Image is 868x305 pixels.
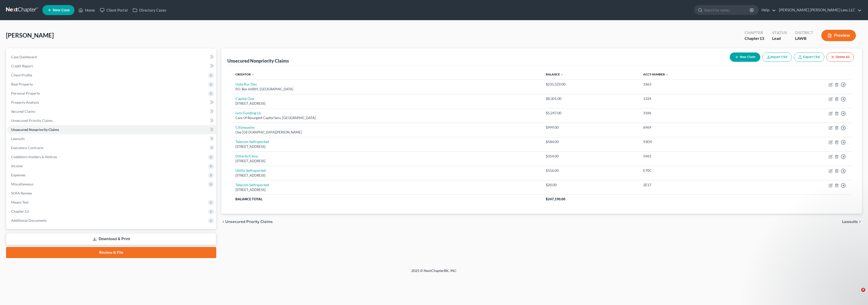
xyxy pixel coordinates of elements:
span: Secured Claims [11,109,35,114]
a: Download & Print [6,233,216,245]
i: expand_less [560,73,563,76]
a: Dillards/Cbna [235,154,258,158]
div: Chapter [745,36,764,41]
div: 2025 © NextChapterBK, INC [290,268,578,277]
div: $231,529.00 [546,82,635,87]
a: Credit Report [7,62,216,71]
button: Import CSV [762,52,792,62]
a: Unsecured Nonpriority Claims [7,125,216,134]
div: 1324 [643,96,752,101]
span: SOFA Review [11,191,32,195]
span: Property Analysis [11,100,39,104]
div: [STREET_ADDRESS] [235,144,538,149]
a: Acct Number expand_less [643,72,668,76]
div: Lead [772,36,787,41]
a: Citiznpayloc [235,125,255,129]
div: LAWB [795,36,813,41]
div: Unsecured Nonpriority Claims [227,58,289,64]
span: New Case [53,8,70,12]
span: Chapter 13 [11,209,29,213]
a: Home [76,6,97,15]
a: Case Dashboard [7,52,216,62]
a: Capital One [235,96,254,101]
span: Codebtors Insiders & Notices [11,155,57,159]
span: Additional Documents [11,218,47,223]
i: expand_less [665,73,668,76]
span: Unsecured Nonpriority Claims [11,127,59,132]
a: Usda Rur Dev [235,82,257,86]
div: $5,247.00 [546,110,635,116]
span: Miscellaneous [11,182,34,186]
span: [PERSON_NAME] [6,32,54,39]
a: Property Analysis [7,98,216,107]
span: Means Test [11,200,29,204]
i: expand_less [251,73,254,76]
a: Telecom Selfreported [235,183,269,187]
div: [STREET_ADDRESS] [235,173,538,178]
div: 93D0 [643,139,752,144]
a: Review & File [6,247,216,258]
span: Personal Property [11,91,40,95]
div: One [GEOGRAPHIC_DATA][PERSON_NAME] [235,130,538,135]
div: $584.00 [546,139,635,144]
button: chevron_left Unsecured Priority Claims [221,220,273,224]
input: Search by name... [704,5,750,15]
span: Client Profile [11,73,32,77]
div: [STREET_ADDRESS] [235,101,538,106]
div: Status [772,30,787,36]
span: Unsecured Priority Claims [11,118,53,123]
th: Balance Total [231,195,542,204]
div: $8,301.00 [546,96,635,101]
div: 3186 [643,110,752,116]
span: Expenses [11,173,25,177]
div: [STREET_ADDRESS] [235,159,538,163]
div: 6969 [643,125,752,130]
a: Directory Cases [130,6,169,15]
div: P.O. Box 66889, [GEOGRAPHIC_DATA] [235,87,538,92]
a: Executory Contracts [7,143,216,152]
div: $156.00 [546,168,635,173]
span: Lawsuits [11,136,25,141]
span: Real Property [11,82,33,86]
iframe: Intercom live chat [851,288,863,300]
div: $999.00 [546,125,635,130]
div: Care Of Resurgent Capital Serv, [GEOGRAPHIC_DATA] [235,116,538,120]
a: SOFA Review [7,189,216,198]
a: Lvnv Funding Llc [235,111,261,115]
div: District [795,30,813,36]
span: 13 [759,36,764,41]
span: Case Dashboard [11,55,37,59]
span: Unsecured Priority Claims [225,220,273,224]
div: 5961 [643,154,752,159]
div: [STREET_ADDRESS] [235,187,538,192]
div: $20.00 [546,182,635,187]
a: Lawsuits [7,134,216,143]
span: 8 [861,288,865,292]
a: Balance expand_less [546,72,563,76]
a: Utility Selfreported [235,168,266,173]
div: 2E17 [643,182,752,187]
a: Help [759,6,776,15]
a: Telecom Selfreported [235,140,269,144]
div: $354.00 [546,154,635,159]
button: Preview [821,30,856,41]
i: chevron_left [221,220,225,224]
div: E70C [643,168,752,173]
a: [PERSON_NAME] [PERSON_NAME] Law, LLC [776,6,862,15]
span: $247,190.00 [546,197,565,201]
a: Creditor expand_less [235,72,254,76]
a: Export CSV [794,52,824,62]
span: Credit Report [11,64,33,68]
a: Secured Claims [7,107,216,116]
a: Client Portal [97,6,130,15]
span: Executory Contracts [11,146,43,150]
span: Income [11,164,23,168]
div: 3363 [643,82,752,87]
div: Chapter [745,30,764,36]
button: New Claim [730,52,760,62]
a: Unsecured Priority Claims [7,116,216,125]
button: Delete All [826,52,854,62]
